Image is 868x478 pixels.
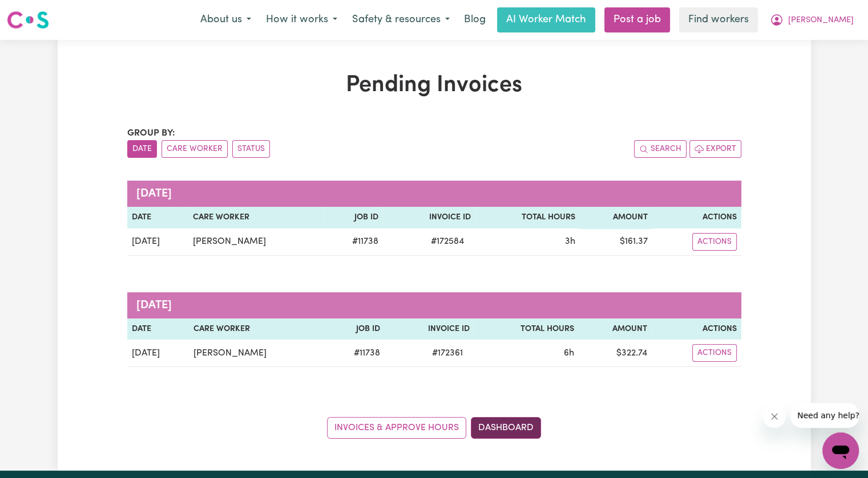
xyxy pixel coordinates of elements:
[127,318,189,340] th: Date
[497,7,595,32] a: AI Worker Match
[457,7,492,32] a: Blog
[822,432,859,469] iframe: Button to launch messaging window
[679,7,758,32] a: Find workers
[652,207,741,228] th: Actions
[788,14,854,27] span: [PERSON_NAME]
[127,140,157,158] button: sort invoices by date
[189,340,326,367] td: [PERSON_NAME]
[127,228,189,256] td: [DATE]
[7,7,49,33] a: Careseekers logo
[188,228,324,256] td: [PERSON_NAME]
[259,8,345,32] button: How it works
[326,318,385,340] th: Job ID
[162,140,228,158] button: sort invoices by care worker
[689,140,741,158] button: Export
[324,207,383,228] th: Job ID
[127,292,741,318] caption: [DATE]
[692,233,737,251] button: Actions
[193,8,259,32] button: About us
[327,417,466,439] a: Invoices & Approve Hours
[326,340,385,367] td: # 11738
[324,228,383,256] td: # 11738
[634,140,687,158] button: Search
[127,72,741,99] h1: Pending Invoices
[127,207,189,228] th: Date
[425,346,469,360] span: # 172361
[232,140,270,158] button: sort invoices by paid status
[564,237,575,246] span: 3 hours
[424,235,471,248] span: # 172584
[188,207,324,228] th: Care Worker
[763,405,786,428] iframe: Close message
[7,8,69,17] span: Need any help?
[385,318,474,340] th: Invoice ID
[762,8,861,32] button: My Account
[189,318,326,340] th: Care Worker
[474,318,578,340] th: Total Hours
[790,403,859,428] iframe: Message from company
[471,417,541,439] a: Dashboard
[579,318,652,340] th: Amount
[475,207,579,228] th: Total Hours
[604,7,670,32] a: Post a job
[345,8,457,32] button: Safety & resources
[579,228,652,256] td: $ 161.37
[579,207,652,228] th: Amount
[127,340,189,367] td: [DATE]
[652,318,741,340] th: Actions
[564,349,574,358] span: 6 hours
[692,344,737,362] button: Actions
[579,340,652,367] td: $ 322.74
[127,129,175,138] span: Group by:
[127,181,741,207] caption: [DATE]
[7,10,49,30] img: Careseekers logo
[383,207,475,228] th: Invoice ID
